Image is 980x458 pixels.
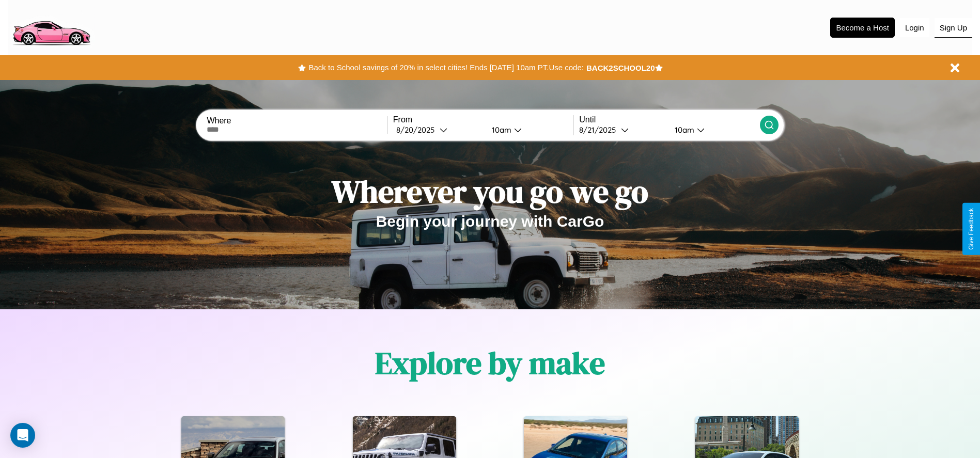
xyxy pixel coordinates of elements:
button: 8/20/2025 [393,124,484,135]
div: Give Feedback [968,208,975,250]
img: logo [8,5,95,48]
button: Back to School savings of 20% in select cities! Ends [DATE] 10am PT.Use code: [306,60,586,75]
div: 8 / 20 / 2025 [396,125,440,135]
div: 8 / 21 / 2025 [579,125,621,135]
h1: Explore by make [375,342,605,384]
button: Sign Up [935,18,972,38]
button: 10am [666,124,760,135]
b: BACK2SCHOOL20 [586,64,655,72]
label: Until [579,115,759,124]
div: 10am [487,125,514,135]
button: Login [900,18,929,37]
div: 10am [670,125,697,135]
button: Become a Host [830,18,895,38]
div: Open Intercom Messenger [10,423,35,448]
label: Where [207,116,387,125]
label: From [393,115,573,124]
button: 10am [484,124,574,135]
